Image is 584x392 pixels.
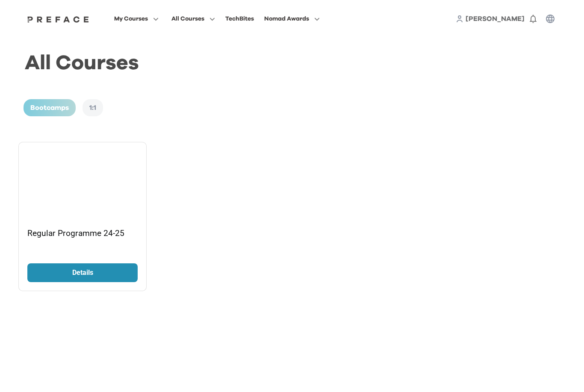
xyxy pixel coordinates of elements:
img: yH5BAEAAAAALAAAAAABAAEAAAIBRAA7 [19,142,146,219]
div: 1:1 [83,99,103,116]
span: My Courses [114,14,148,24]
a: [PERSON_NAME] [466,14,525,24]
h1: All Courses [18,48,566,99]
a: Preface Logo [25,15,91,22]
button: My Courses [112,13,161,24]
span: All Courses [171,14,204,24]
img: Preface Logo [25,16,91,23]
span: [PERSON_NAME] [466,15,525,22]
div: TechBites [225,14,254,24]
p: Details [50,268,115,278]
a: Details [27,263,138,282]
button: Nomad Awards [262,13,322,24]
p: Regular Programme 24-25 [27,227,138,240]
button: All Courses [169,13,218,24]
div: Bootcamps [24,99,76,116]
span: Nomad Awards [264,14,309,24]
